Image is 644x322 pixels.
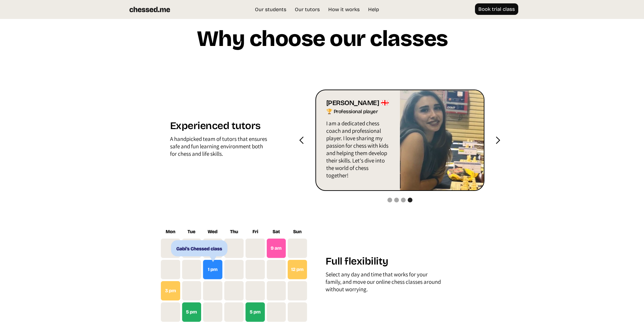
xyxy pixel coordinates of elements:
h1: Full flexibility [326,255,444,271]
div: Show slide 2 of 4 [394,198,399,202]
a: Help [365,6,382,13]
a: Book trial class [475,3,518,15]
div: A handpicked team of tutors that ensures safe and fun learning environment both for chess and lif... [170,135,267,161]
h1: Why choose our classes [196,27,448,56]
div: 🏆 Professional player [326,107,391,116]
a: Our tutors [291,6,323,13]
div: 4 of 4 [315,90,484,191]
div: Show slide 4 of 4 [408,198,412,202]
div: Show slide 3 of 4 [401,198,406,202]
div: [PERSON_NAME] 🇬🇪 [326,99,391,107]
div: Select any day and time that works for your family, and move our online chess classes around with... [326,271,444,296]
a: Our students [252,6,290,13]
div: Show slide 1 of 4 [387,198,392,202]
p: I am a dedicated chess coach and professional player. I love sharing my passion for chess with ki... [326,120,391,182]
div: next slide [484,90,511,191]
h1: Experienced tutors [170,120,267,135]
div: carousel [315,90,484,191]
div: previous slide [288,90,315,191]
a: How it works [325,6,363,13]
